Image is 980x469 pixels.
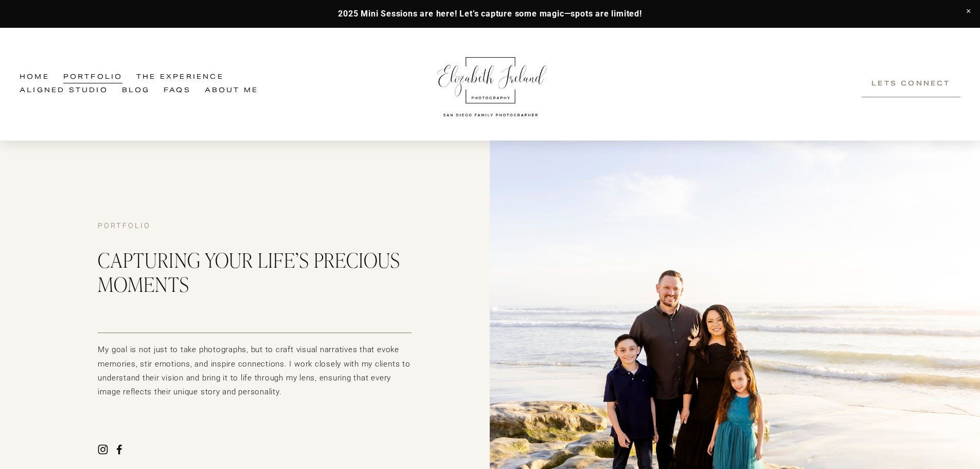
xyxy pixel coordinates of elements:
a: Facebook [114,444,124,455]
a: Aligned Studio [20,84,108,97]
a: FAQs [164,84,191,97]
span: The Experience [136,72,224,83]
a: Instagram [98,444,108,455]
a: Lets Connect [862,71,960,97]
a: folder dropdown [136,71,224,84]
a: Blog [122,84,150,97]
a: Home [20,71,49,84]
h4: Portfolio [98,221,412,231]
img: Elizabeth Ireland Photography San Diego Family Photographer [432,47,550,120]
p: My goal is not just to take photographs, but to craft visual narratives that evoke memories, stir... [98,343,412,399]
h2: Capturing your Life’s precious moments [98,248,412,296]
a: Portfolio [63,71,123,84]
a: About Me [205,84,259,97]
